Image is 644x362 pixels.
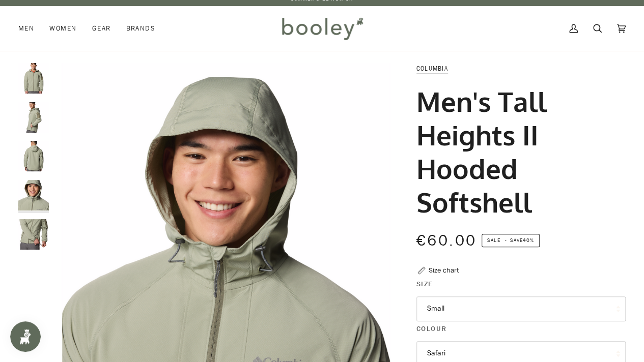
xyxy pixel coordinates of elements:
[416,84,618,219] h1: Men's Tall Heights II Hooded Softshell
[18,23,34,34] span: Men
[118,6,163,51] a: Brands
[18,141,49,171] img: Columbia Men's Tall Heights II Hooded Softshell Safari - Booley Galway
[18,6,42,51] a: Men
[487,236,500,244] span: Sale
[482,234,540,247] span: Save
[416,279,433,289] span: Size
[416,323,446,334] span: Colour
[523,236,534,244] span: 40%
[85,6,119,51] a: Gear
[126,23,155,34] span: Brands
[18,102,49,133] img: Columbia Men's Tall Heights II Hooded Softshell Safari - Booley Galway
[18,180,49,210] img: Columbia Men's Tall Heights II Hooded Softshell Safari - Booley Galway
[416,230,477,251] span: €60.00
[429,265,459,276] div: Size chart
[42,6,84,51] a: Women
[10,321,41,352] iframe: Button to open loyalty program pop-up
[18,219,49,250] img: Columbia Men's Tall Heights II Hooded Softshell Safari - Booley Galway
[92,23,111,34] span: Gear
[416,296,626,321] button: Small
[277,14,367,43] img: Booley
[49,23,76,34] span: Women
[501,236,510,244] em: •
[18,63,49,94] img: Columbia Men's Tall Heights II Hooded Softshell Safari - Booley Galway
[416,64,448,73] a: Columbia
